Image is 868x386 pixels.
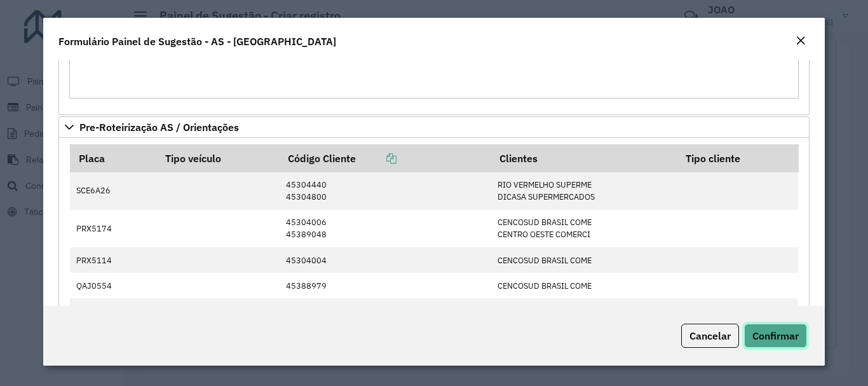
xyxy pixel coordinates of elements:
[796,36,806,46] em: Fechar
[70,247,156,273] td: PRX5114
[677,144,798,172] th: Tipo cliente
[491,172,677,209] td: RIO VERMELHO SUPERME DICASA SUPERMERCADOS
[280,247,491,273] td: 45304004
[752,329,799,342] span: Confirmar
[70,144,156,172] th: Placa
[70,298,156,324] td: PRX5014
[280,298,491,324] td: 45306526
[70,210,156,247] td: PRX5174
[58,34,336,49] h4: Formulário Painel de Sugestão - AS - [GEOGRAPHIC_DATA]
[280,210,491,247] td: 45304006 45389048
[491,298,677,324] td: SUPERMERCADO PRO BRA
[79,122,239,132] span: Pre-Roteirização AS / Orientações
[792,33,810,50] button: Close
[491,247,677,273] td: CENCOSUD BRASIL COME
[58,116,809,138] a: Pre-Roteirização AS / Orientações
[156,144,280,172] th: Tipo veículo
[280,273,491,298] td: 45388979
[491,210,677,247] td: CENCOSUD BRASIL COME CENTRO OESTE COMERCI
[356,152,397,165] a: Copiar
[70,172,156,209] td: SCE6A26
[280,144,491,172] th: Código Cliente
[689,329,731,342] span: Cancelar
[681,324,739,348] button: Cancelar
[491,144,677,172] th: Clientes
[491,273,677,298] td: CENCOSUD BRASIL COME
[70,273,156,298] td: QAJ0554
[744,324,807,348] button: Confirmar
[280,172,491,209] td: 45304440 45304800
